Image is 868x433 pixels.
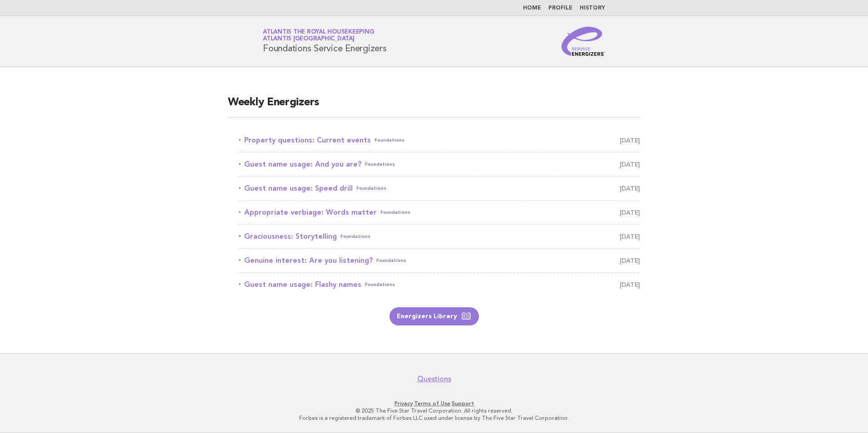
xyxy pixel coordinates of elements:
[395,400,413,407] a: Privacy
[620,278,640,291] span: [DATE]
[228,95,640,118] h2: Weekly Energizers
[263,36,355,42] span: Atlantis [GEOGRAPHIC_DATA]
[580,5,605,11] a: History
[263,30,387,53] h1: Foundations Service Energizers
[562,27,605,56] img: Service Energizers
[365,158,395,171] span: Foundations
[239,254,640,267] a: Genuine interest: Are you listening?Foundations [DATE]
[376,254,406,267] span: Foundations
[452,400,474,407] a: Support
[375,134,404,147] span: Foundations
[239,278,640,291] a: Guest name usage: Flashy namesFoundations [DATE]
[156,414,712,422] p: Forbes is a registered trademark of Forbes LLC used under license by The Five Star Travel Corpora...
[417,374,451,384] a: Questions
[620,206,640,219] span: [DATE]
[156,407,712,414] p: © 2025 The Five Star Travel Corporation. All rights reserved.
[239,158,640,171] a: Guest name usage: And you are?Foundations [DATE]
[380,206,410,219] span: Foundations
[620,158,640,171] span: [DATE]
[239,230,640,243] a: Graciousness: StorytellingFoundations [DATE]
[523,5,541,11] a: Home
[356,182,386,195] span: Foundations
[365,278,395,291] span: Foundations
[156,400,712,407] p: · ·
[414,400,450,407] a: Terms of Use
[239,206,640,219] a: Appropriate verbiage: Words matterFoundations [DATE]
[239,182,640,195] a: Guest name usage: Speed drillFoundations [DATE]
[390,307,479,325] a: Energizers Library
[620,134,640,147] span: [DATE]
[239,134,640,147] a: Property questions: Current eventsFoundations [DATE]
[340,230,370,243] span: Foundations
[620,254,640,267] span: [DATE]
[620,230,640,243] span: [DATE]
[620,182,640,195] span: [DATE]
[263,29,374,42] a: Atlantis the Royal HousekeepingAtlantis [GEOGRAPHIC_DATA]
[548,5,572,11] a: Profile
